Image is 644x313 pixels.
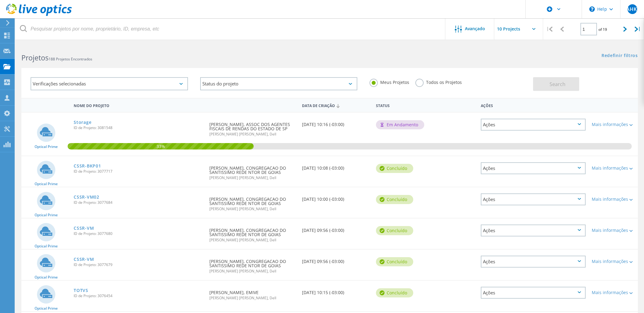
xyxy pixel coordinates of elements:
[481,193,586,205] div: Ações
[415,79,462,85] label: Todos os Projetos
[465,27,485,31] span: Avançado
[15,18,446,40] input: Pesquisar projetos por nome, proprietário, ID, empresa, etc
[299,281,373,301] div: [DATE] 10:15 (-03:00)
[206,156,299,186] div: [PERSON_NAME], CONGREGACAO DO SANTISSIMO REDE NTOR DE GOIAS
[533,77,579,91] button: Search
[376,120,424,129] div: Em andamento
[299,250,373,270] div: [DATE] 09:56 (-03:00)
[200,77,358,90] div: Status do projeto
[481,256,586,268] div: Ações
[49,56,92,62] span: 188 Projetos Encontrados
[209,207,296,211] span: [PERSON_NAME] [PERSON_NAME], Dell
[376,226,413,235] div: Concluído
[6,13,72,17] a: Live Optics Dashboard
[626,7,638,12] span: AHKJ
[68,143,254,149] span: 33%
[592,259,635,264] div: Mais informações
[602,53,638,59] a: Redefinir filtros
[21,53,49,63] b: Projetos
[31,77,188,90] div: Verificações selecionadas
[206,113,299,142] div: [PERSON_NAME], ASSOC DOS AGENTES FISCAIS DE RENDAS DO ESTADO DE SP
[299,113,373,133] div: [DATE] 10:16 (-03:00)
[35,307,58,310] span: Optical Prime
[478,99,589,111] div: Ações
[74,263,203,267] span: ID de Projeto: 3077679
[481,225,586,236] div: Ações
[543,18,556,40] div: |
[376,288,413,297] div: Concluído
[74,288,88,293] a: TOTVS
[35,213,58,217] span: Optical Prime
[299,218,373,239] div: [DATE] 09:56 (-03:00)
[481,287,586,299] div: Ações
[35,182,58,186] span: Optical Prime
[206,187,299,217] div: [PERSON_NAME], CONGREGACAO DO SANTISSIMO REDE NTOR DE GOIAS
[373,99,429,111] div: Status
[74,164,101,168] a: CSSR-BKP01
[299,156,373,176] div: [DATE] 10:08 (-03:00)
[206,218,299,248] div: [PERSON_NAME], CONGREGACAO DO SANTISSIMO REDE NTOR DE GOIAS
[74,126,203,130] span: ID de Projeto: 3081548
[299,187,373,207] div: [DATE] 10:00 (-03:00)
[209,296,296,300] span: [PERSON_NAME] [PERSON_NAME], Dell
[35,145,58,149] span: Optical Prime
[631,18,644,40] div: |
[589,6,595,12] svg: \n
[550,81,565,88] span: Search
[209,132,296,136] span: [PERSON_NAME] [PERSON_NAME], Dell
[592,197,635,201] div: Mais informações
[592,122,635,127] div: Mais informações
[598,27,607,32] span: of 19
[592,166,635,170] div: Mais informações
[74,195,99,199] a: CSSR-VM02
[35,244,58,248] span: Optical Prime
[74,257,94,261] a: CSSR-VM
[209,238,296,242] span: [PERSON_NAME] [PERSON_NAME], Dell
[206,281,299,306] div: [PERSON_NAME], EMIVE
[592,290,635,295] div: Mais informações
[35,275,58,279] span: Optical Prime
[209,269,296,273] span: [PERSON_NAME] [PERSON_NAME], Dell
[299,99,373,111] div: Data de Criação
[481,162,586,174] div: Ações
[376,195,413,204] div: Concluído
[74,226,94,230] a: CSSR-VM
[74,201,203,204] span: ID de Projeto: 3077684
[592,228,635,232] div: Mais informações
[481,119,586,131] div: Ações
[206,250,299,279] div: [PERSON_NAME], CONGREGACAO DO SANTISSIMO REDE NTOR DE GOIAS
[376,257,413,266] div: Concluído
[74,120,91,124] a: Storage
[209,176,296,180] span: [PERSON_NAME] [PERSON_NAME], Dell
[74,294,203,298] span: ID de Projeto: 3076454
[376,164,413,173] div: Concluído
[370,79,409,85] label: Meus Projetos
[74,232,203,236] span: ID de Projeto: 3077680
[71,99,206,111] div: Nome do Projeto
[74,170,203,173] span: ID de Projeto: 3077717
